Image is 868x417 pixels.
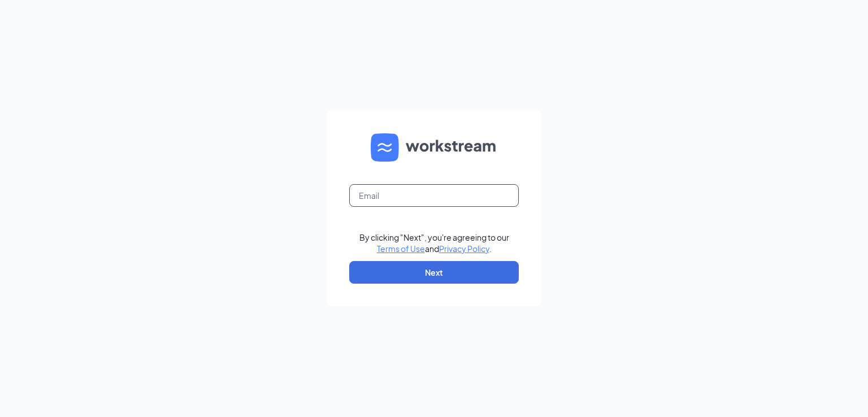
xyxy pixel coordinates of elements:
input: Email [349,184,519,207]
img: WS logo and Workstream text [371,133,497,162]
a: Terms of Use [377,244,425,254]
div: By clicking "Next", you're agreeing to our and . [359,232,509,254]
a: Privacy Policy [439,244,489,254]
button: Next [349,261,519,284]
